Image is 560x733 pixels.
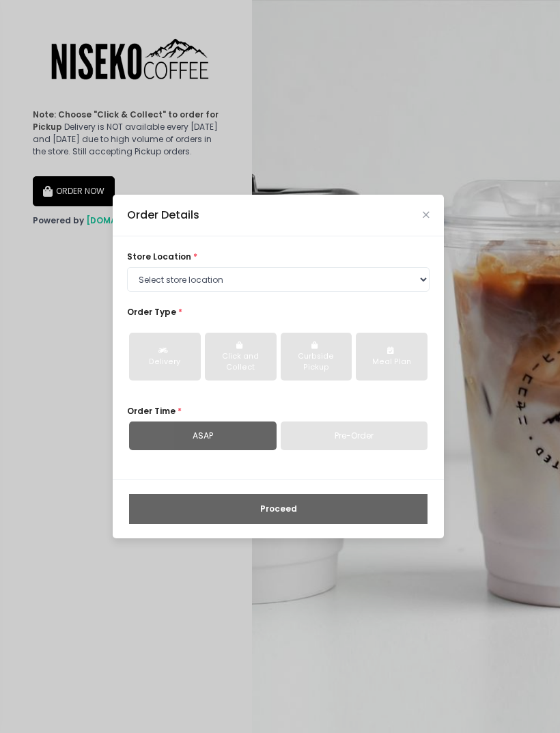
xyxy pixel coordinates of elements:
button: Curbside Pickup [281,333,352,381]
span: Order Time [127,405,176,417]
div: Curbside Pickup [290,351,344,373]
div: Order Details [127,207,199,223]
span: store location [127,251,191,262]
div: Click and Collect [214,351,268,373]
button: Click and Collect [205,333,277,381]
div: Delivery [138,357,192,368]
button: Close [423,212,430,219]
span: Order Type [127,306,176,318]
button: Meal Plan [356,333,428,381]
div: Meal Plan [365,357,419,368]
button: Proceed [129,494,428,524]
button: Delivery [129,333,201,381]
